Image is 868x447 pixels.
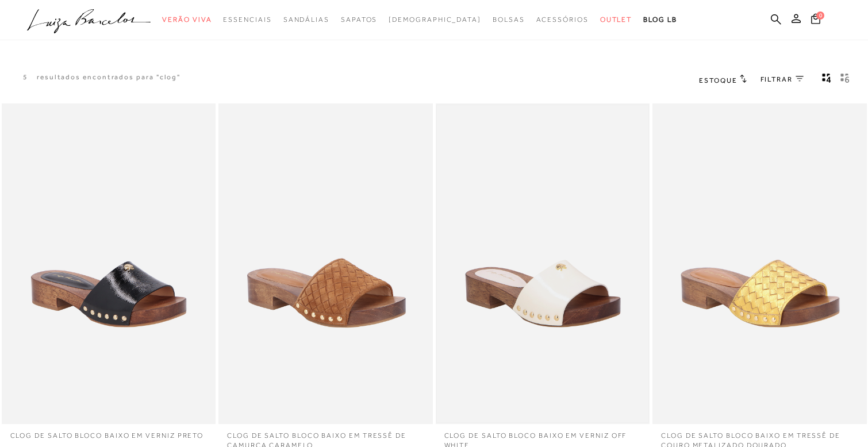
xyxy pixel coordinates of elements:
[283,9,329,30] a: categoryNavScreenReaderText
[389,16,481,24] span: [DEMOGRAPHIC_DATA]
[162,9,212,30] a: categoryNavScreenReaderText
[654,105,866,423] img: CLOG DE SALTO BLOCO BAIXO EM TRESSÊ DE COURO METALIZADO DOURADO
[3,105,215,423] img: CLOG DE SALTO BLOCO BAIXO EM VERNIZ PRETO
[341,16,377,24] span: Sapatos
[223,9,271,30] a: categoryNavScreenReaderText
[643,9,677,30] a: BLOG LB
[819,72,835,87] button: Mostrar 4 produtos por linha
[600,16,632,24] span: Outlet
[341,9,377,30] a: categoryNavScreenReaderText
[493,16,525,24] span: Bolsas
[37,72,180,82] : resultados encontrados para "clog"
[437,105,649,423] img: CLOG DE SALTO BLOCO BAIXO EM VERNIZ OFF WHITE
[837,72,853,87] button: gridText6Desc
[389,9,481,30] a: noSubCategoriesText
[536,9,589,30] a: categoryNavScreenReaderText
[283,16,329,24] span: Sandálias
[808,13,824,28] button: 0
[761,75,793,84] span: FILTRAR
[699,76,737,84] span: Estoque
[816,11,824,20] span: 0
[223,16,271,24] span: Essenciais
[536,16,589,24] span: Acessórios
[643,16,677,24] span: BLOG LB
[23,72,28,82] p: 5
[162,16,212,24] span: Verão Viva
[220,105,432,423] img: CLOG DE SALTO BLOCO BAIXO EM TRESSÊ DE CAMURÇA CARAMELO
[2,424,216,441] a: CLOG DE SALTO BLOCO BAIXO EM VERNIZ PRETO
[600,9,632,30] a: categoryNavScreenReaderText
[493,9,525,30] a: categoryNavScreenReaderText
